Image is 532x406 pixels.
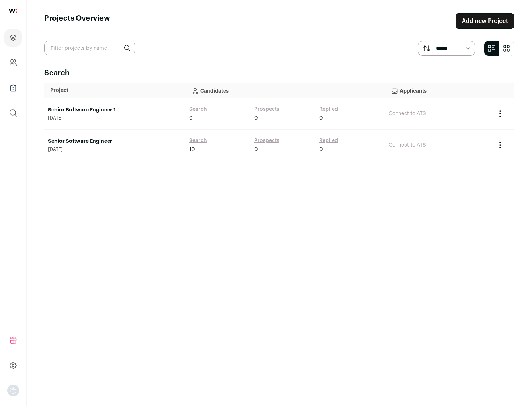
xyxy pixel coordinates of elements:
[48,106,182,114] a: Senior Software Engineer 1
[7,385,19,396] img: nopic.png
[50,87,180,94] p: Project
[319,137,338,144] a: Replied
[319,114,323,122] span: 0
[4,79,22,97] a: Company Lists
[254,106,279,113] a: Prospects
[44,68,514,78] h2: Search
[48,147,182,152] span: [DATE]
[389,142,426,148] a: Connect to ATS
[48,138,182,145] a: Senior Software Engineer
[44,41,135,55] input: Filter projects by name
[9,9,17,13] img: wellfound-shorthand-0d5821cbd27db2630d0214b213865d53afaa358527fdda9d0ea32b1df1b89c2c.svg
[319,106,338,113] a: Replied
[254,137,279,144] a: Prospects
[48,115,182,121] span: [DATE]
[319,146,323,153] span: 0
[496,141,505,149] button: Project Actions
[496,109,505,118] button: Project Actions
[389,111,426,116] a: Connect to ATS
[254,146,258,153] span: 0
[4,29,22,47] a: Projects
[191,83,379,98] p: Candidates
[189,114,193,122] span: 0
[391,83,486,98] p: Applicants
[254,114,258,122] span: 0
[4,54,22,72] a: Company and ATS Settings
[44,13,110,29] h1: Projects Overview
[7,385,19,396] button: Open dropdown
[189,106,207,113] a: Search
[456,13,514,29] a: Add new Project
[189,137,207,144] a: Search
[189,146,195,153] span: 10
